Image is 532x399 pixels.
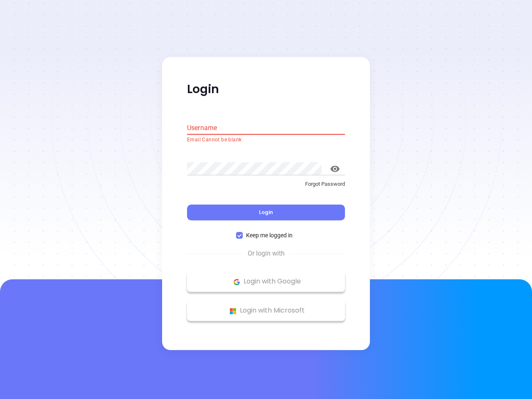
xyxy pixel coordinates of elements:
button: Microsoft Logo Login with Microsoft [187,300,345,321]
span: Keep me logged in [243,231,296,240]
p: Forgot Password [187,180,345,188]
p: Login with Microsoft [191,305,341,317]
span: Or login with [244,249,289,259]
button: toggle password visibility [325,159,345,179]
p: Login with Google [191,276,341,288]
a: Forgot Password [187,180,345,195]
button: Login [187,205,345,221]
p: Email Cannot be blank [187,136,345,144]
img: Google Logo [232,277,242,287]
span: Login [259,209,273,216]
img: Microsoft Logo [228,306,238,316]
button: Google Logo Login with Google [187,271,345,292]
p: Login [187,82,345,97]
